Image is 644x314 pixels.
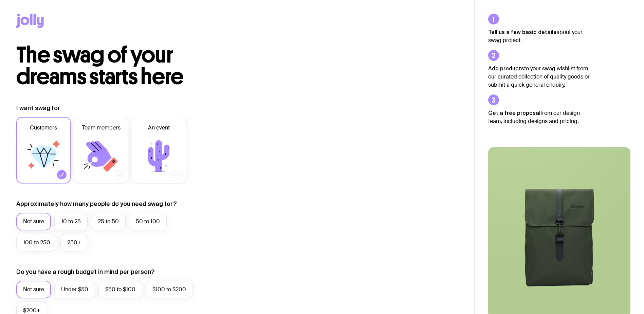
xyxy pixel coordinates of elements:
[82,124,121,132] span: Team members
[488,29,556,35] strong: Tell us a few basic details
[91,213,126,230] label: 25 to 50
[60,234,88,251] label: 250+
[54,213,88,230] label: 10 to 25
[16,41,184,90] span: The swag of your dreams starts here
[129,213,167,230] label: 50 to 100
[488,109,590,125] p: from our design team, including designs and pricing.
[16,234,57,251] label: 100 to 250
[98,281,142,298] label: $50 to $100
[148,124,170,132] span: An event
[54,281,95,298] label: Under $50
[16,281,51,298] label: Not sure
[16,213,51,230] label: Not sure
[16,268,155,276] label: Do you have a rough budget in mind per person?
[488,28,590,45] p: about your swag project.
[16,104,60,112] label: I want swag for
[488,65,524,71] strong: Add products
[16,200,177,208] label: Approximately how many people do you need swag for?
[146,281,193,298] label: $100 to $200
[488,64,590,89] p: to your swag wishlist from our curated collection of quality goods or submit a quick general enqu...
[30,124,57,132] span: Customers
[488,110,540,116] strong: Get a free proposal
